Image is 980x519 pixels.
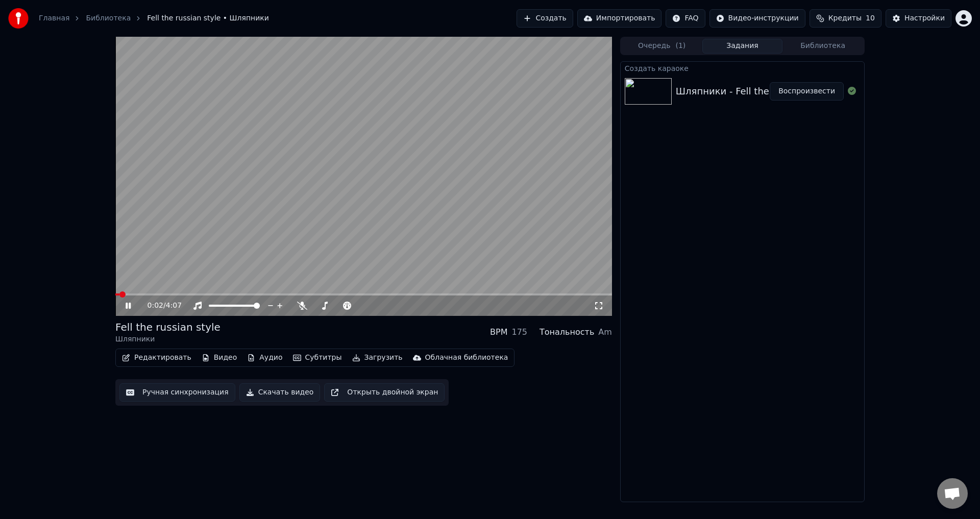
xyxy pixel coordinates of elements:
[622,39,702,54] button: Очередь
[39,13,269,23] nav: breadcrumb
[324,383,445,402] button: Открыть двойной экран
[166,301,182,311] span: 4:07
[517,9,573,28] button: Создать
[86,13,131,23] a: Библиотека
[118,351,195,365] button: Редактировать
[289,351,346,365] button: Субтитры
[782,39,863,54] button: Библиотека
[490,326,507,338] div: BPM
[577,9,662,28] button: Импортировать
[540,326,594,338] div: Тональность
[666,9,705,28] button: FAQ
[119,383,235,402] button: Ручная синхронизация
[425,353,508,363] div: Облачная библиотека
[198,351,241,365] button: Видео
[828,13,862,23] span: Кредиты
[243,351,286,365] button: Аудио
[621,62,864,74] div: Создать караоке
[904,13,945,23] div: Настройки
[239,383,321,402] button: Скачать видео
[709,9,805,28] button: Видео-инструкции
[810,9,881,28] button: Кредиты10
[348,351,407,365] button: Загрузить
[115,334,220,344] div: Шляпники
[511,326,527,338] div: 175
[148,301,163,311] span: 0:02
[675,41,685,51] span: ( 1 )
[148,301,172,311] div: /
[770,82,844,101] button: Воспроизвести
[147,13,269,23] span: Fell the russian style • Шляпники
[8,8,29,29] img: youka
[39,13,69,23] a: Главная
[676,84,830,98] div: Шляпники - Fell the russian style
[886,9,951,28] button: Настройки
[115,320,220,334] div: Fell the russian style
[937,478,968,509] div: Открытый чат
[866,13,875,23] span: 10
[702,39,783,54] button: Задания
[598,326,612,338] div: Am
